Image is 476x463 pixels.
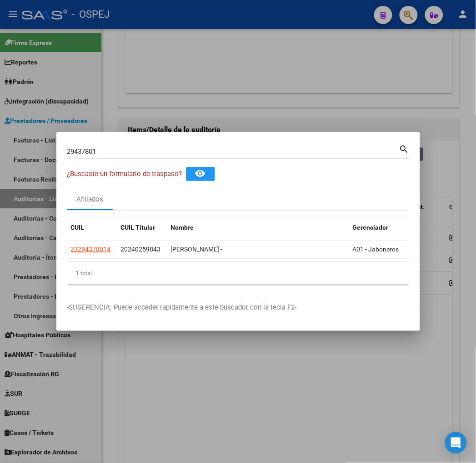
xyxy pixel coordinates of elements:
[121,224,155,231] span: CUIL Titular
[195,168,206,179] mat-icon: remove_red_eye
[353,246,399,253] span: A01 - Jaboneros
[167,218,349,237] datatable-header-cell: Nombre
[71,246,111,253] span: 23294378014
[445,432,467,454] div: Open Intercom Messenger
[171,224,194,231] span: Nombre
[399,143,410,154] mat-icon: search
[71,224,85,231] span: CUIL
[171,244,346,255] div: [PERSON_NAME] -
[76,194,103,205] div: Afiliados
[67,218,117,237] datatable-header-cell: CUIL
[67,303,409,313] p: -SUGERENCIA: Puede acceder rapidamente a este buscador con la tecla F2-
[353,224,389,231] span: Gerenciador
[67,262,409,285] div: 1 total
[117,218,167,237] datatable-header-cell: CUIL Titular
[67,170,186,178] span: ¿Buscaste un formulario de traspaso? -
[349,218,418,237] datatable-header-cell: Gerenciador
[121,246,161,253] span: 20240259843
